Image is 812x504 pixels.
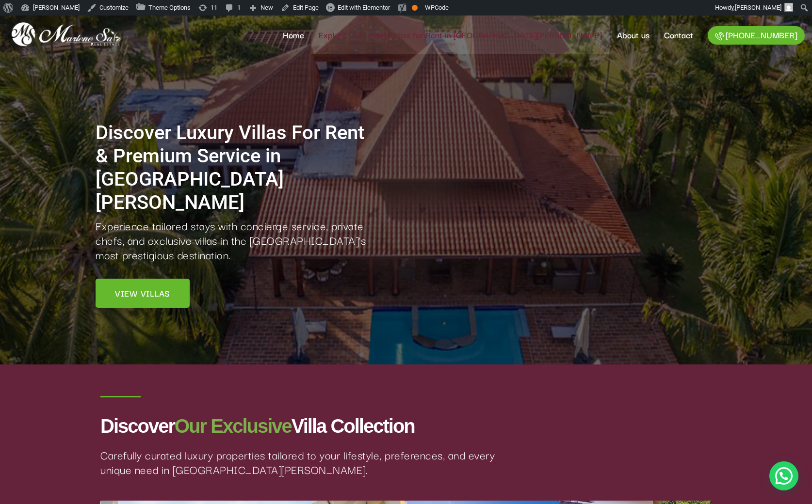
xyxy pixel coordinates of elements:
span: View Villas [115,288,170,298]
a: [PHONE_NUMBER] [708,26,805,45]
h2: Discover Villa Collection [100,414,504,438]
img: logo [7,19,124,50]
a: Contact [657,16,700,54]
p: Experience tailored stays with concierge service, private chefs, and exclusive villas in the [GEO... [96,218,378,262]
a: Explore Our Luxury Villas for Rent in [GEOGRAPHIC_DATA][PERSON_NAME] [311,16,610,54]
p: Carefully curated luxury properties tailored to your lifestyle, preferences, and every unique nee... [100,447,504,476]
a: View Villas [96,279,190,308]
span: [PERSON_NAME] [735,4,781,11]
a: About us [610,16,657,54]
h1: Discover Luxury Villas For Rent & Premium Service in [GEOGRAPHIC_DATA][PERSON_NAME] [96,121,378,214]
span: Edit with Elementor [338,4,390,11]
a: Home [276,16,311,54]
span: Our Exclusive [175,415,292,437]
div: OK [412,5,418,11]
